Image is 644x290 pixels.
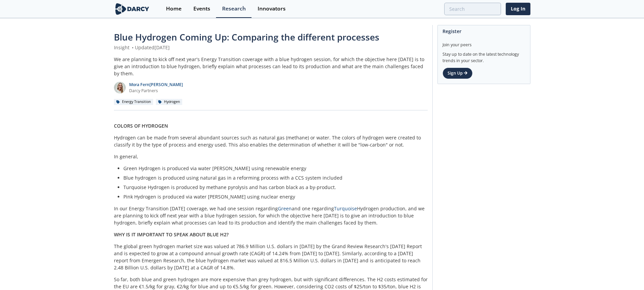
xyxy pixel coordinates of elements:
[114,205,428,226] p: In our Energy Transition [DATE] coverage, we had one session regarding and one regarding Hydrogen...
[616,263,637,283] iframe: chat widget
[222,6,246,11] div: Research
[258,6,286,11] div: Innovators
[123,165,423,172] li: Green Hydrogen is produced via water [PERSON_NAME] using renewable energy
[123,184,423,191] li: Turquoise Hydrogen is produced by methane pyrolysis and has carbon black as a by-product.
[444,3,501,15] input: Advanced Search
[443,48,525,64] div: Stay up to date on the latest technology trends in your sector.
[129,82,183,88] p: Mora Fern[PERSON_NAME]
[443,68,473,79] a: Sign Up
[114,44,428,51] div: Insight Updated [DATE]
[278,205,292,212] a: Green
[123,174,423,181] li: Blue hydrogen is produced using natural gas in a reforming process with a CCS system included
[156,99,183,105] div: Hydrogen
[114,99,153,105] div: Energy Transition
[114,243,428,271] p: The global green hydrogen market size was valued at 786.9 Million U.S. dollars in [DATE] by the G...
[443,25,525,37] div: Register
[506,3,530,15] a: Log In
[129,88,183,94] p: Darcy Partners
[114,153,428,160] p: In general,
[114,134,428,148] p: Hydrogen can be made from several abundant sources such as natural gas (methane) or water. The co...
[443,37,525,48] div: Join your peers
[166,6,182,11] div: Home
[114,3,151,15] img: logo-wide.svg
[114,123,168,129] strong: COLORS OF HYDROGEN
[193,6,210,11] div: Events
[114,231,229,238] strong: WHY IS IT IMPORTANT TO SPEAK ABOUT BLUE H2?
[123,193,423,200] li: Pink Hydrogen is produced via water [PERSON_NAME] using nuclear energy
[114,31,379,43] span: Blue Hydrogen Coming Up: Comparing the different processes
[131,44,135,51] span: •
[114,56,428,77] div: We are planning to kick off next year's Energy Transition coverage with a blue hydrogen session, ...
[334,205,357,212] a: Turquoise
